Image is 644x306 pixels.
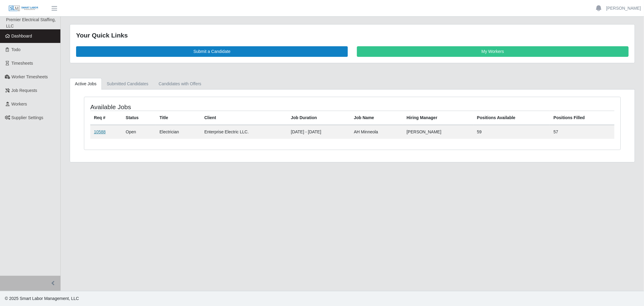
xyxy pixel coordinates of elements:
[550,125,614,139] td: 57
[287,125,350,139] td: [DATE] - [DATE]
[156,125,200,139] td: Electrician
[76,46,348,57] a: Submit a Candidate
[550,111,614,125] th: Positions Filled
[403,125,473,139] td: [PERSON_NAME]
[350,125,403,139] td: AH Minneola
[11,102,27,106] span: Workers
[122,125,156,139] td: Open
[90,111,122,125] th: Req #
[70,78,102,90] a: Active Jobs
[76,31,629,40] div: Your Quick Links
[6,17,56,28] span: Premier Electrical Staffing, LLC
[11,34,32,38] span: Dashboard
[473,111,550,125] th: Positions Available
[606,5,641,11] a: [PERSON_NAME]
[5,296,79,301] span: © 2025 Smart Labor Management, LLC
[11,47,21,52] span: Todo
[201,111,287,125] th: Client
[8,5,39,12] img: SLM Logo
[90,103,303,111] h4: Available Jobs
[11,115,43,120] span: Supplier Settings
[102,78,154,90] a: Submitted Candidates
[122,111,156,125] th: Status
[350,111,403,125] th: Job Name
[153,78,206,90] a: Candidates with Offers
[156,111,200,125] th: Title
[11,61,33,66] span: Timesheets
[94,129,106,134] a: 10588
[201,125,287,139] td: Enterprise Electric LLC.
[287,111,350,125] th: Job Duration
[11,74,48,79] span: Worker Timesheets
[11,88,37,93] span: Job Requests
[473,125,550,139] td: 59
[357,46,629,57] a: My Workers
[403,111,473,125] th: Hiring Manager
